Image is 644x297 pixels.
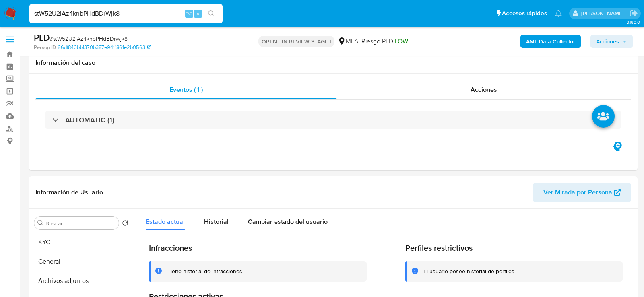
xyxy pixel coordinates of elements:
[35,188,103,196] h1: Información de Usuario
[50,35,128,43] span: # stW52U2iAz4knbPHdBDrWjk8
[65,115,114,124] h3: AUTOMATIC (1)
[169,85,203,94] span: Eventos ( 1 )
[258,36,334,47] p: OPEN - IN REVIEW STAGE I
[533,183,631,202] button: Ver Mirada por Persona
[34,31,50,44] b: PLD
[502,9,547,18] span: Accesos rápidos
[361,37,408,46] span: Riesgo PLD:
[122,220,128,229] button: Volver al orden por defecto
[197,10,199,17] span: s
[31,252,132,271] button: General
[630,9,638,18] a: Salir
[543,183,612,202] span: Ver Mirada por Persona
[596,35,619,48] span: Acciones
[203,8,219,19] button: search-icon
[45,111,621,129] div: AUTOMATIC (1)
[58,44,151,51] a: 66df840bb1370b387e9411861e2b0563
[186,10,192,17] span: ⌥
[31,271,132,291] button: Archivos adjuntos
[37,220,44,226] button: Buscar
[29,8,223,19] input: Buscar usuario o caso...
[338,37,358,46] div: MLA
[395,37,408,46] span: LOW
[581,10,627,17] p: lourdes.morinigo@mercadolibre.com
[34,44,56,51] b: Person ID
[555,10,562,17] a: Notificaciones
[526,35,575,48] b: AML Data Collector
[590,35,633,48] button: Acciones
[45,220,116,227] input: Buscar
[31,233,132,252] button: KYC
[35,59,631,67] h1: Información del caso
[471,85,497,94] span: Acciones
[520,35,581,48] button: AML Data Collector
